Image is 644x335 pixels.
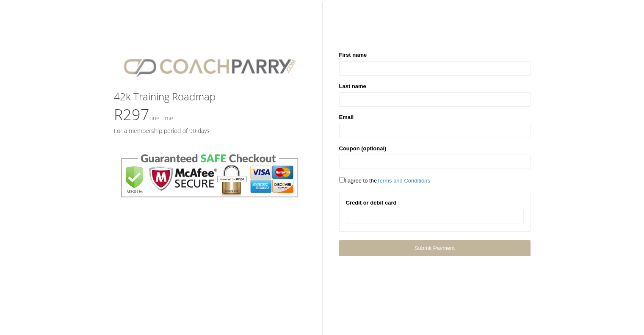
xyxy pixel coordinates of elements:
label: Coupon (optional) [339,144,387,153]
span: R297 [114,104,173,125]
img: CPlogo.png [114,51,305,83]
label: Email [339,113,354,122]
span: I agree to the [339,177,430,184]
span: Submit Payment [415,245,455,251]
small: One time [149,114,173,122]
a: Terms and Conditions [377,177,430,184]
h5: For a membership period of 90 days [114,127,305,134]
a: Submit Payment [339,240,531,256]
iframe: Secure card payment input frame [351,213,518,220]
h3: 42k Training Roadmap [114,91,305,102]
label: Last name [339,82,366,91]
label: First name [339,51,367,59]
label: Credit or debit card [346,199,397,207]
